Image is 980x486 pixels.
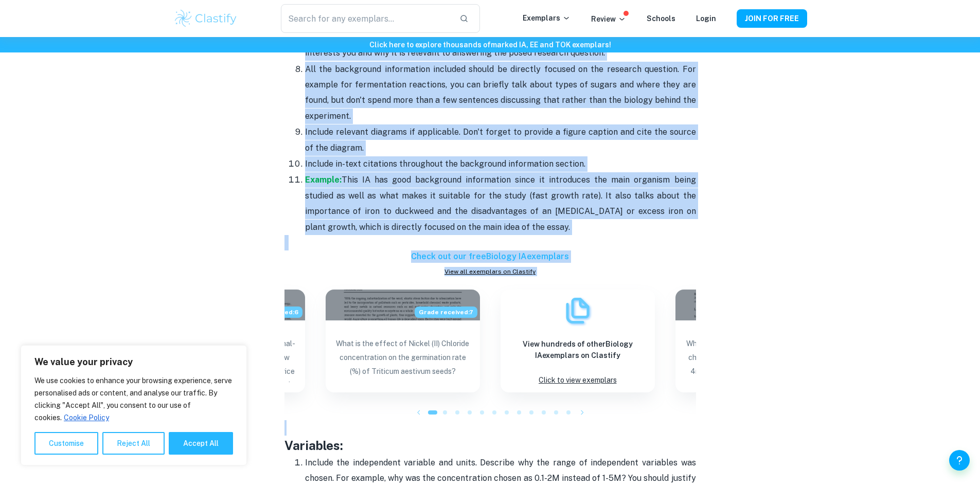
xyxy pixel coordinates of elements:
[284,250,696,263] h6: Check out our free Biology IA exemplars
[501,290,655,392] a: ExemplarsView hundreds of otherBiology IAexemplars on ClastifyClick to view exemplars
[305,62,696,124] p: All the background information included should be directly focused on the research question. For ...
[34,374,233,424] p: We use cookies to enhance your browsing experience, serve personalised ads or content, and analys...
[562,295,593,326] img: Exemplars
[305,172,696,235] p: This IA has good background information since it introduces the main organism being studied as we...
[523,12,571,24] p: Exemplars
[647,14,675,23] a: Schools
[284,436,696,455] h3: Variables:
[334,337,472,382] p: What is the effect of Nickel (II) Chloride concentration on the germination rate (%) of Triticum ...
[284,267,696,276] a: View all exemplars on Clastify
[737,9,807,28] button: JOIN FOR FREE
[63,413,110,422] a: Cookie Policy
[2,39,978,50] h6: Click here to explore thousands of marked IA, EE and TOK exemplars !
[509,338,647,361] h6: View hundreds of other Biology IA exemplars on Clastify
[305,175,342,185] a: Example:
[949,450,970,471] button: Help and Feedback
[675,290,830,392] a: Blog exemplar: What is the effect of increasing iron (IWhat is the effect of increasing iron (III...
[591,13,626,25] p: Review
[415,307,477,318] span: Grade received: 7
[539,373,617,387] p: Click to view exemplars
[326,290,480,392] a: Blog exemplar: What is the effect of Nickel (II) ChloriGrade received:7What is the effect of Nick...
[34,432,98,455] button: Customise
[169,432,233,455] button: Accept All
[173,8,239,29] img: Clastify logo
[281,4,451,33] input: Search for any exemplars...
[305,124,696,156] p: Include relevant diagrams if applicable. Don't forget to provide a figure caption and cite the so...
[102,432,165,455] button: Reject All
[696,14,716,23] a: Login
[305,156,696,172] p: Include in-text citations throughout the background information section.
[684,337,822,382] p: What is the effect of increasing iron (III) chloride concentration (0 mg/L, 2mg/L, 4mg/L, 6mg/L, ...
[21,345,247,465] div: We value your privacy
[34,356,233,368] p: We value your privacy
